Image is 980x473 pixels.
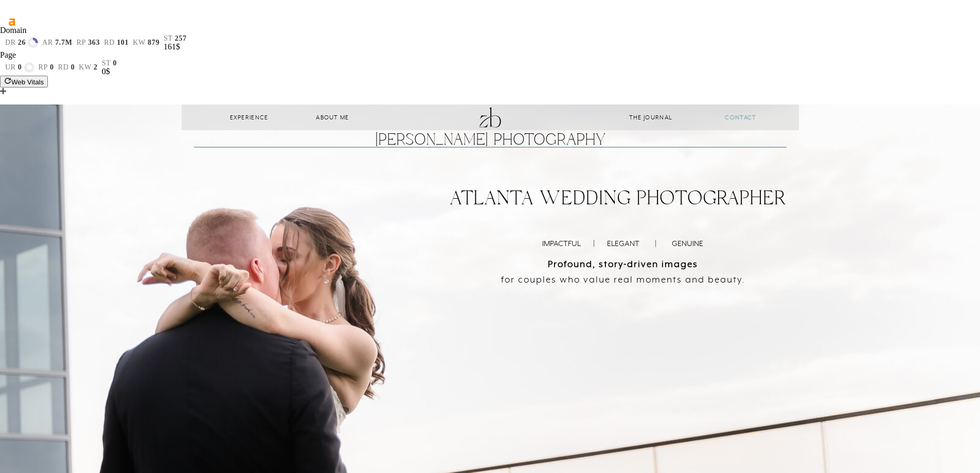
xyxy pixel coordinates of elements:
[18,39,26,47] span: 26
[717,113,765,123] a: CONTACT
[71,63,75,72] span: 0
[133,39,146,47] span: kw
[77,39,100,47] a: rp363
[42,39,72,47] a: ar7.7M
[104,39,115,47] span: rd
[39,63,48,72] span: rp
[267,190,968,231] h1: Atlanta Wedding Photographer
[79,63,97,72] a: kw2
[310,113,355,122] a: About Me
[88,39,100,47] span: 363
[18,63,22,72] span: 0
[311,256,935,292] p: for couples who value real moments and beauty.
[191,131,789,147] a: [PERSON_NAME] photography
[102,59,111,67] span: st
[11,78,44,86] span: Web Vitals
[102,67,117,76] div: 0$
[164,34,187,43] a: st257
[619,113,683,122] a: The Journal
[79,63,92,72] span: kw
[164,34,173,43] span: st
[548,258,698,270] b: Profound, story-driven images
[5,62,34,73] a: ur0
[148,39,159,47] span: 879
[117,39,129,47] span: 101
[327,238,918,252] p: IMpactful | Elegant | Genuine
[113,59,117,67] span: 0
[55,39,73,47] span: 7.7M
[39,63,54,72] a: rp0
[5,38,38,48] a: dr26
[5,63,16,72] span: ur
[58,63,69,72] span: rd
[164,43,187,51] div: 161$
[725,114,756,121] b: CONTACT
[77,39,86,47] span: rp
[104,39,129,47] a: rd101
[5,39,16,47] span: dr
[50,63,54,72] span: 0
[175,34,187,43] span: 257
[102,59,117,67] a: st0
[220,113,278,122] a: Experience
[94,63,98,72] span: 2
[58,63,75,72] a: rd0
[42,39,53,47] span: ar
[133,39,159,47] a: kw879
